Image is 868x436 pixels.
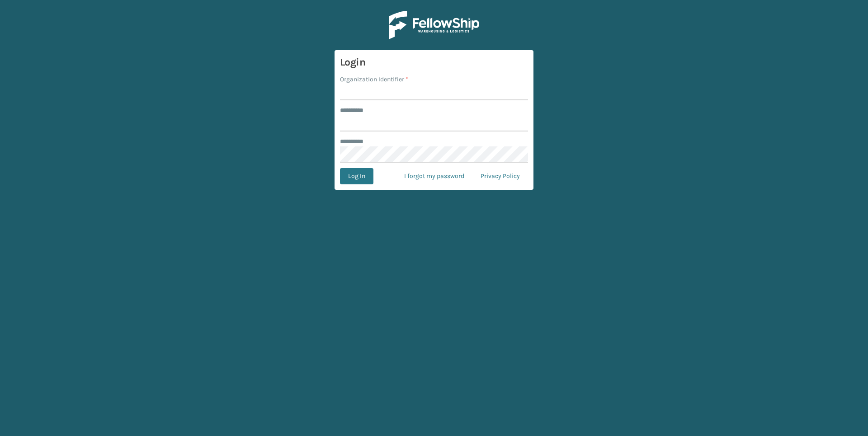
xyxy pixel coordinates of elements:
[340,168,373,184] button: Log In
[389,11,479,39] img: Logo
[472,168,528,184] a: Privacy Policy
[396,168,472,184] a: I forgot my password
[340,75,408,84] label: Organization Identifier
[340,56,528,69] h3: Login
